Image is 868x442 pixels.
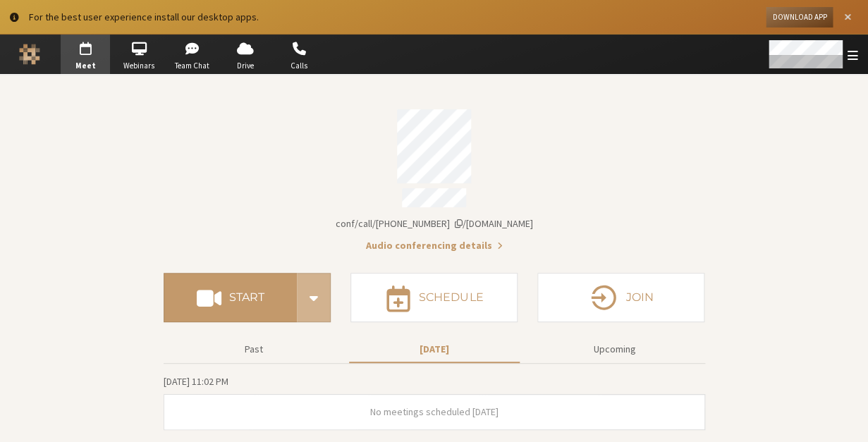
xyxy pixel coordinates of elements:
[221,60,270,72] span: Drive
[419,292,483,303] h4: Schedule
[164,375,228,388] span: [DATE] 11:02 PM
[349,337,520,362] button: [DATE]
[168,60,217,72] span: Team Chat
[336,217,533,230] span: Copy my meeting room link
[228,292,264,303] h4: Start
[336,216,533,231] button: Copy my meeting room linkCopy my meeting room link
[169,337,339,362] button: Past
[164,99,705,253] section: Account details
[274,60,324,72] span: Calls
[350,273,518,322] button: Schedule
[626,292,654,303] h4: Join
[61,60,110,72] span: Meet
[164,374,705,430] section: Today's Meetings
[5,35,54,74] button: Logo
[757,35,868,74] div: Open menu
[537,273,704,322] button: Join
[366,238,503,253] button: Audio conferencing details
[833,405,857,432] iframe: Chat
[297,273,331,322] div: Start conference options
[19,44,40,65] img: Iotum
[766,7,833,27] button: Download App
[29,10,756,25] div: For the best user experience install our desktop apps.
[114,60,164,72] span: Webinars
[164,273,297,322] button: Start
[370,405,499,418] span: No meetings scheduled [DATE]
[530,337,700,362] button: Upcoming
[838,7,858,27] button: Close alert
